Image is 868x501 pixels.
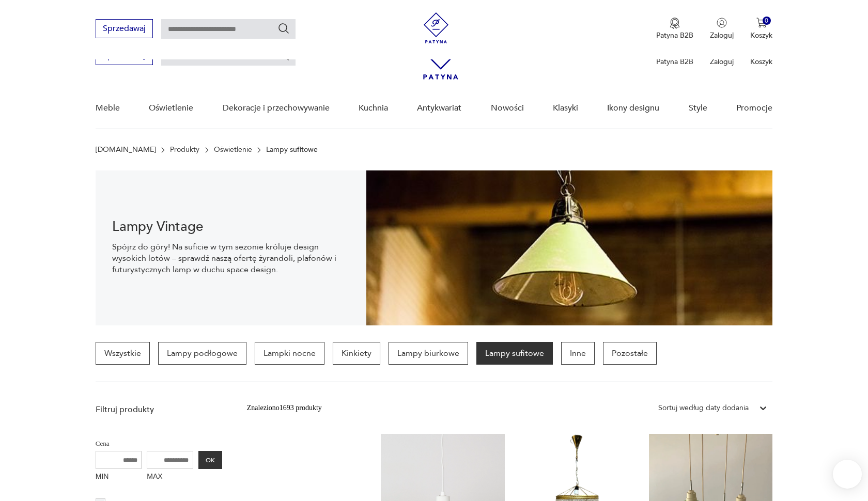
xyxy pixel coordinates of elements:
[750,57,772,67] p: Koszyk
[333,342,380,365] a: Kinkiety
[561,342,595,365] a: Inne
[656,30,693,40] p: Patyna B2B
[255,342,324,365] a: Lampki nocne
[656,57,693,67] p: Patyna B2B
[147,469,193,486] label: MAX
[277,22,290,35] button: Szukaj
[96,438,222,449] p: Cena
[656,18,693,40] button: Patyna B2B
[158,342,246,365] a: Lampy podłogowe
[96,146,156,154] a: [DOMAIN_NAME]
[750,18,772,40] button: 0Koszyk
[417,88,461,128] a: Antykwariat
[96,19,153,38] button: Sprzedawaj
[170,146,199,154] a: Produkty
[96,88,120,128] a: Meble
[198,451,222,469] button: OK
[756,18,767,28] img: Ikona koszyka
[717,18,727,28] img: Ikonka użytkownika
[149,88,193,128] a: Oświetlenie
[603,342,657,365] a: Pozostałe
[763,17,771,25] div: 0
[670,18,680,29] img: Ikona medalu
[656,18,693,40] a: Ikona medaluPatyna B2B
[607,88,659,128] a: Ikony designu
[247,402,322,414] div: Znaleziono 1693 produkty
[96,26,153,33] a: Sprzedawaj
[266,146,318,154] p: Lampy sufitowe
[710,18,734,40] button: Zaloguj
[96,404,222,415] p: Filtruj produkty
[214,146,252,154] a: Oświetlenie
[750,30,772,40] p: Koszyk
[112,241,350,275] p: Spójrz do góry! Na suficie w tym sezonie króluje design wysokich lotów – sprawdź naszą ofertę żyr...
[736,88,772,128] a: Promocje
[223,88,330,128] a: Dekoracje i przechowywanie
[421,12,452,43] img: Patyna - sklep z meblami i dekoracjami vintage
[366,170,772,325] img: Lampy sufitowe w stylu vintage
[658,402,749,414] div: Sortuj według daty dodania
[112,221,350,233] h1: Lampy Vintage
[96,53,153,60] a: Sprzedawaj
[689,88,707,128] a: Style
[96,469,142,486] label: MIN
[553,88,578,128] a: Klasyki
[710,57,734,67] p: Zaloguj
[389,342,468,365] a: Lampy biurkowe
[96,342,150,365] a: Wszystkie
[491,88,524,128] a: Nowości
[476,342,553,365] a: Lampy sufitowe
[833,460,862,489] iframe: Smartsupp widget button
[710,30,734,40] p: Zaloguj
[359,88,388,128] a: Kuchnia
